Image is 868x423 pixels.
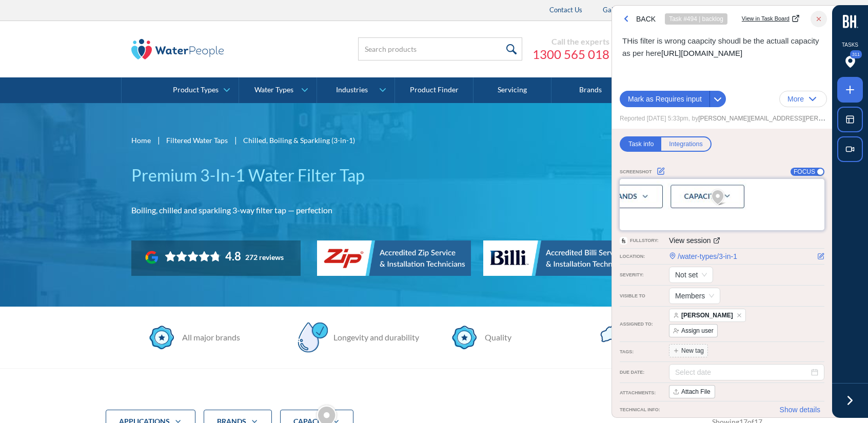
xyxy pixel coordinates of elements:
[254,86,293,94] div: Water Types
[177,331,240,344] div: All major brands
[131,39,224,59] img: The Water People
[131,204,525,216] p: Boiling, chilled and sparkling 3-way filter tap — perfection
[166,135,228,146] a: Filtered Water Taps
[161,77,238,103] a: Product Types
[395,77,473,103] a: Product Finder
[336,86,368,94] div: Industries
[233,134,238,146] div: |
[243,135,355,146] div: Chilled, Boiling & Sparkling (3-in-1)
[225,249,241,264] div: 4.8
[156,134,161,146] div: |
[173,86,219,94] div: Product Types
[131,135,151,146] a: Home
[480,331,511,344] div: Quality
[532,47,609,62] a: 1300 565 018
[358,37,522,61] input: Search products
[474,77,551,103] a: Servicing
[131,163,525,188] h1: Premium 3-In-1 Water Filter Tap
[239,77,317,103] a: Water Types
[245,253,284,261] div: 272 reviews
[317,77,394,103] a: Industries
[551,77,629,103] a: Brands
[328,331,419,344] div: Longevity and durability
[532,36,609,47] div: Call the experts
[165,249,241,264] div: Rating: 4.8 out of 5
